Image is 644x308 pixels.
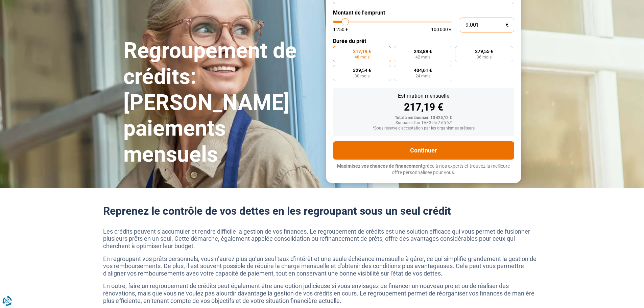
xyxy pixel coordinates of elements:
[333,163,514,176] p: grâce à nos experts et trouvez la meilleure offre personnalisée pour vous.
[353,68,371,73] span: 329,54 €
[415,55,430,59] span: 42 mois
[333,27,348,32] span: 1 250 €
[355,74,369,78] span: 30 mois
[338,116,509,120] div: Total à rembourser: 10 425,12 €
[103,205,541,217] h2: Reprenez le contrôle de vos dettes en les regroupant sous un seul crédit
[337,163,423,169] span: Maximisez vos chances de financement
[333,38,514,44] label: Durée du prêt
[338,93,509,99] div: Estimation mensuelle
[103,228,541,250] p: Les crédits peuvent s’accumuler et rendre difficile la gestion de vos finances. Le regroupement d...
[414,49,432,54] span: 243,89 €
[338,121,509,125] div: Sur base d'un TAEG de 7.65 %*
[355,55,369,59] span: 48 mois
[506,22,509,28] span: €
[477,55,492,59] span: 36 mois
[353,49,371,54] span: 217,19 €
[333,9,514,16] label: Montant de l'emprunt
[103,255,541,277] p: En regroupant vos prêts personnels, vous n’aurez plus qu’un seul taux d’intérêt et une seule éché...
[123,38,318,168] h1: Regroupement de crédits: [PERSON_NAME] paiements mensuels
[414,68,432,73] span: 404,61 €
[338,102,509,112] div: 217,19 €
[475,49,493,54] span: 279,55 €
[431,27,452,32] span: 100 000 €
[333,141,514,160] button: Continuer
[415,74,430,78] span: 24 mois
[103,282,541,304] p: En outre, faire un regroupement de crédits peut également être une option judicieuse si vous envi...
[338,126,509,131] div: *Sous réserve d'acceptation par les organismes prêteurs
